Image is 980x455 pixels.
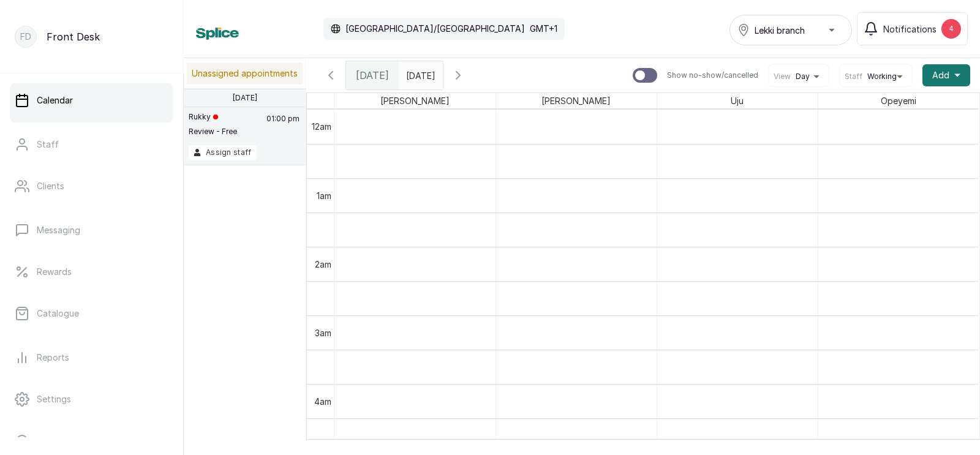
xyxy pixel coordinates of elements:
[345,23,525,35] p: [GEOGRAPHIC_DATA]/[GEOGRAPHIC_DATA]
[796,72,810,81] span: Day
[857,12,968,45] button: Notifications4
[189,112,237,122] p: Rukky
[932,69,949,81] span: Add
[189,127,237,137] p: Review - Free
[878,93,919,108] span: Opeyemi
[233,93,257,103] p: [DATE]
[667,70,758,80] p: Show no-show/cancelled
[922,64,970,86] button: Add
[37,307,79,320] p: Catalogue
[10,255,173,289] a: Rewards
[312,395,334,408] div: 4am
[37,393,71,405] p: Settings
[47,29,100,44] p: Front Desk
[20,31,31,43] p: FD
[10,382,173,416] a: Settings
[845,72,862,81] span: Staff
[530,23,557,35] p: GMT+1
[346,61,399,89] div: [DATE]
[187,62,303,85] p: Unassigned appointments
[774,72,824,81] button: ViewDay
[728,93,746,108] span: Uju
[774,72,791,81] span: View
[845,72,907,81] button: StaffWorking
[37,138,59,151] p: Staff
[539,93,613,108] span: [PERSON_NAME]
[10,213,173,247] a: Messaging
[314,189,334,202] div: 1am
[37,94,73,107] p: Calendar
[37,266,72,278] p: Rewards
[265,112,301,145] p: 01:00 pm
[941,19,961,39] div: 4
[37,435,70,447] p: Support
[37,352,69,364] p: Reports
[312,326,334,339] div: 3am
[755,24,805,37] span: Lekki branch
[10,83,173,118] a: Calendar
[189,145,257,160] button: Assign staff
[312,258,334,271] div: 2am
[378,93,452,108] span: [PERSON_NAME]
[883,23,937,36] span: Notifications
[309,120,334,133] div: 12am
[37,180,64,192] p: Clients
[37,224,80,236] p: Messaging
[867,72,897,81] span: Working
[356,68,389,83] span: [DATE]
[729,15,852,45] button: Lekki branch
[10,127,173,162] a: Staff
[10,296,173,331] a: Catalogue
[10,169,173,203] a: Clients
[10,340,173,375] a: Reports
